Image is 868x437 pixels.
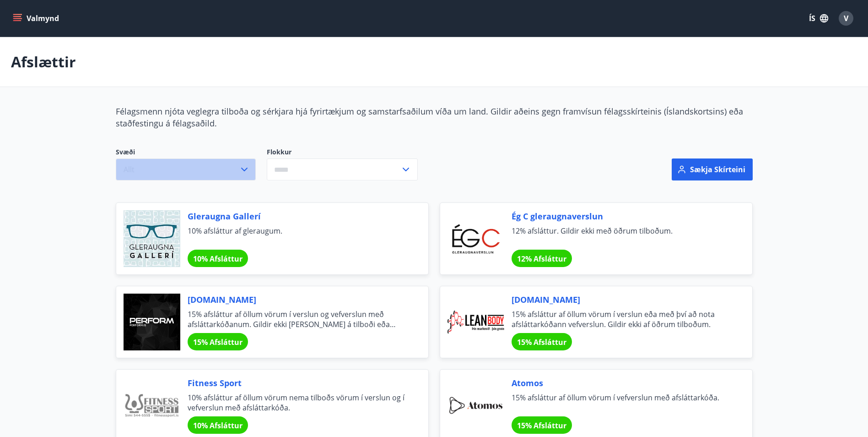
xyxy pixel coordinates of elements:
[11,10,63,27] button: menu
[512,309,730,329] span: 15% afsláttur af öllum vörum í verslun eða með því að nota afsláttarkóðann vefverslun. Gildir ekk...
[512,393,730,413] span: 15% afsláttur af öllum vörum í vefverslun með afsláttarkóða.
[193,337,243,347] span: 15% Afsláttur
[124,164,135,175] span: Allt
[804,10,833,27] button: ÍS
[116,158,256,180] button: Allt
[188,226,406,246] span: 10% afsláttur af gleraugum.
[844,13,848,23] span: V
[512,377,730,389] span: Atomos
[835,7,857,29] button: V
[188,294,406,306] span: [DOMAIN_NAME]
[517,254,566,264] span: 12% Afsláttur
[512,210,730,222] span: Ég C gleraugnaverslun
[188,210,406,222] span: Gleraugna Gallerí
[11,52,76,72] p: Afslættir
[512,294,730,306] span: [DOMAIN_NAME]
[188,309,406,329] span: 15% afsláttur af öllum vörum í verslun og vefverslun með afsláttarkóðanum. Gildir ekki [PERSON_NA...
[512,226,730,246] span: 12% afsláttur. Gildir ekki með öðrum tilboðum.
[517,421,566,431] span: 15% Afsláttur
[116,147,256,158] span: Svæði
[188,393,406,413] span: 10% afsláttur af öllum vörum nema tilboðs vörum í verslun og í vefverslun með afsláttarkóða.
[267,147,418,157] label: Flokkur
[188,377,406,389] span: Fitness Sport
[193,254,243,264] span: 10% Afsláttur
[517,337,566,347] span: 15% Afsláttur
[193,421,243,431] span: 10% Afsláttur
[116,106,743,129] span: Félagsmenn njóta veglegra tilboða og sérkjara hjá fyrirtækjum og samstarfsaðilum víða um land. Gi...
[672,158,753,180] button: Sækja skírteini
